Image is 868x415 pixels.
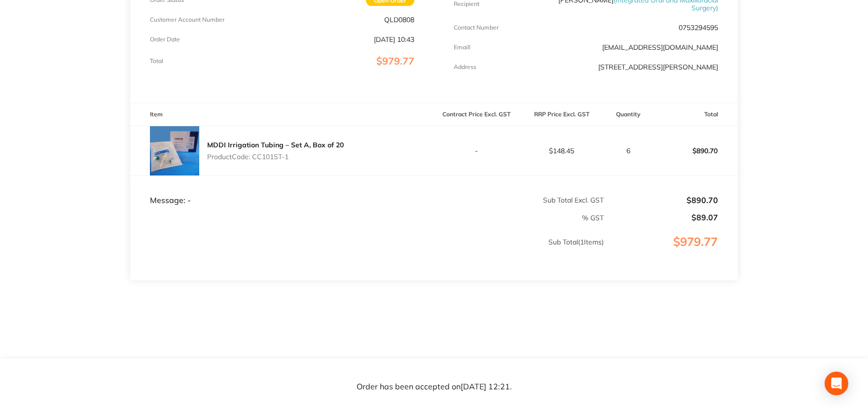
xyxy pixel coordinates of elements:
div: Open Intercom Messenger [825,372,848,395]
p: 0753294595 [679,24,718,32]
p: $890.70 [605,196,718,205]
span: $979.77 [376,55,414,67]
th: Total [653,103,738,126]
th: Item [130,103,434,126]
p: Contact Number [454,24,499,31]
p: Product Code: CC101ST-1 [207,153,344,161]
img: aXB5YnNtOA [150,126,199,175]
td: Message: - [130,176,434,206]
p: Sub Total Excl. GST [434,196,604,204]
p: Order Date [150,36,180,43]
p: $890.70 [653,139,737,163]
th: Contract Price Excl. GST [434,103,519,126]
p: $148.45 [519,147,603,155]
p: Address [454,64,476,70]
p: Sub Total ( 1 Items) [131,238,604,266]
p: $89.07 [605,213,718,222]
p: Order has been accepted on [DATE] 12:21 . [357,382,512,391]
p: $979.77 [605,235,737,269]
th: Quantity [604,103,653,126]
th: RRP Price Excl. GST [519,103,604,126]
p: 6 [605,147,652,155]
p: Emaill [454,44,470,51]
a: MDDI Irrigation Tubing – Set A, Box of 20 [207,140,344,149]
p: [DATE] 10:43 [374,35,414,43]
p: Customer Account Number [150,16,224,23]
p: % GST [131,214,604,222]
p: - [434,147,518,155]
a: [EMAIL_ADDRESS][DOMAIN_NAME] [602,43,718,52]
p: QLD0808 [384,16,414,24]
p: [STREET_ADDRESS][PERSON_NAME] [598,63,718,71]
p: Recipient [454,0,479,7]
p: Total [150,58,163,65]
